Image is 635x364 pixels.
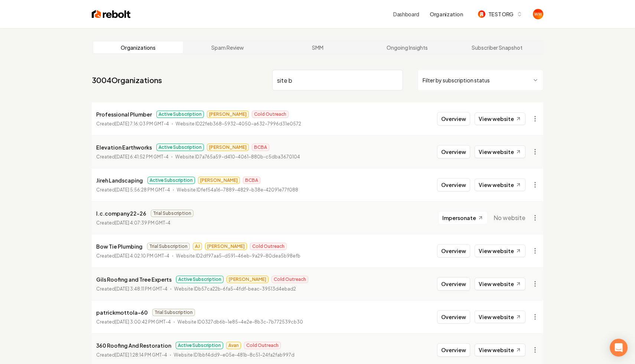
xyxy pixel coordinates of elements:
p: Created [96,120,169,128]
a: View website [475,278,525,290]
p: Elevation Earthworks [96,143,152,152]
p: Created [96,351,167,359]
span: Avan [226,342,241,349]
span: Cold Outreach [250,243,287,250]
span: [PERSON_NAME] [227,276,268,283]
p: Jireh Landscaping [96,176,143,185]
p: Website ID 7a765a59-d410-4061-880b-c5dba3670104 [175,153,300,161]
a: 3004Organizations [92,75,162,85]
a: Spam Review [183,42,273,53]
p: Bow Tie Plumbing [96,242,143,251]
p: patrickmottola-60 [96,308,148,317]
p: 360 Roofing And Restoration [96,341,171,350]
button: Impersonate [438,211,488,224]
time: [DATE] 4:02:10 PM GMT-4 [115,253,169,259]
span: Active Subscription [176,276,224,283]
span: Cold Outreach [244,342,281,349]
time: [DATE] 1:28:14 PM GMT-4 [115,352,167,358]
span: [PERSON_NAME] [207,111,249,118]
span: Trial Subscription [152,309,195,316]
time: [DATE] 3:48:11 PM GMT-4 [115,286,167,292]
p: Website ID 2df97aa5-d591-46eb-9a29-80dea5b98efb [176,252,300,260]
p: Created [96,153,169,161]
a: View website [475,145,525,158]
button: Open user button [533,9,543,19]
span: [PERSON_NAME] [205,243,247,250]
span: Impersonate [442,214,476,222]
p: Created [96,285,167,293]
div: Open Intercom Messenger [610,339,628,357]
p: Created [96,219,170,227]
span: Active Subscription [147,177,195,184]
span: Trial Subscription [147,243,190,250]
p: Created [96,186,170,194]
p: Website ID 1bbf4dd9-e05e-481b-8c51-24fa2fab997d [174,351,294,359]
a: View website [475,112,525,125]
a: View website [475,178,525,191]
span: TEST ORG [488,10,514,18]
button: Overview [437,310,470,324]
span: Active Subscription [156,111,204,118]
span: BCBA [243,177,260,184]
p: Professional Plumber [96,110,152,119]
img: Rebolt Logo [92,9,131,19]
p: Website ID b57ca22b-6fa5-4fdf-beac-39513d4ebad2 [174,285,296,293]
button: Overview [437,145,470,158]
time: [DATE] 4:07:39 PM GMT-4 [115,220,170,226]
span: AJ [193,243,202,250]
button: Overview [437,112,470,125]
a: Dashboard [393,10,419,18]
span: Active Subscription [156,144,204,151]
a: View website [475,344,525,356]
button: Organization [425,7,468,21]
a: SMM [273,42,362,53]
img: Will Wallace [533,9,543,19]
span: Trial Subscription [151,210,193,217]
time: [DATE] 6:41:52 PM GMT-4 [115,154,169,160]
button: Overview [437,178,470,191]
a: Subscriber Snapshot [452,42,542,53]
input: Search by name or ID [272,70,403,91]
span: Cold Outreach [271,276,308,283]
a: Organizations [93,42,183,53]
span: No website [494,213,525,222]
p: Website ID fef54a16-7889-4829-b38e-42091e77f088 [177,186,298,194]
span: Active Subscription [176,342,223,349]
span: [PERSON_NAME] [198,177,240,184]
p: l.c.company22-26 [96,209,146,218]
a: Ongoing Insights [362,42,452,53]
img: TEST ORG [478,10,485,18]
p: Website ID 0327db6b-1e85-4e2e-8b3c-7b772539cb30 [178,318,303,326]
span: [PERSON_NAME] [207,144,249,151]
button: Overview [437,244,470,258]
button: Overview [437,277,470,291]
button: Overview [437,343,470,357]
time: [DATE] 3:00:42 PM GMT-4 [115,319,171,325]
time: [DATE] 7:16:03 PM GMT-4 [115,121,169,127]
span: BCBA [252,144,269,151]
p: Created [96,318,171,326]
p: Gils Roofing and Tree Experts [96,275,172,284]
time: [DATE] 5:56:28 PM GMT-4 [115,187,170,193]
p: Created [96,252,169,260]
a: View website [475,245,525,257]
a: View website [475,311,525,323]
p: Website ID 22feb368-5932-4050-a632-7996d31e0572 [176,120,301,128]
span: Cold Outreach [252,111,289,118]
